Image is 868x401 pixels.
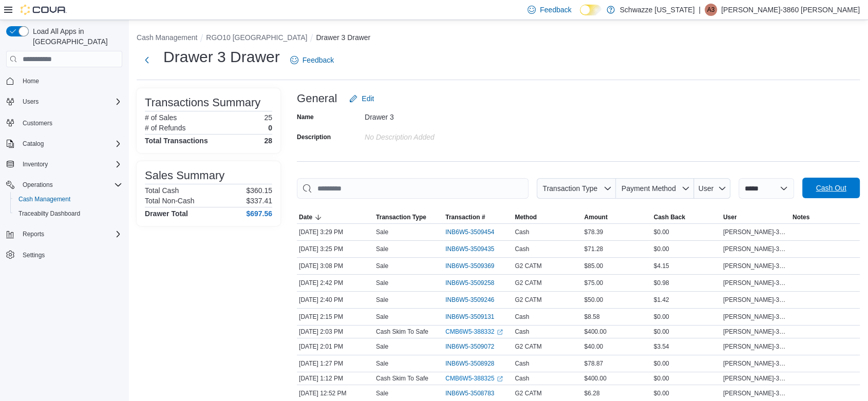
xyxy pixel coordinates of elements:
[376,359,388,368] p: Sale
[10,192,126,206] button: Cash Management
[2,115,126,130] button: Customers
[497,376,503,382] svg: External link
[316,33,370,42] button: Drawer 3 Drawer
[6,69,122,289] nav: Complex example
[376,342,388,351] p: Sale
[515,228,529,236] span: Cash
[802,178,860,198] button: Cash Out
[445,260,504,272] button: INB6W5-3509369
[246,197,272,205] p: $337.41
[723,262,788,270] span: [PERSON_NAME]-3860 [PERSON_NAME]
[297,211,374,223] button: Date
[723,389,788,397] span: [PERSON_NAME]-3860 [PERSON_NAME]
[297,294,374,306] div: [DATE] 2:40 PM
[376,228,388,236] p: Sale
[10,206,126,221] button: Traceabilty Dashboard
[23,251,45,259] span: Settings
[445,262,494,270] span: INB6W5-3509369
[2,94,126,109] button: Users
[445,296,494,304] span: INB6W5-3509246
[246,209,272,218] h4: $697.56
[18,228,122,240] span: Reports
[18,116,122,129] span: Customers
[699,4,701,16] p: |
[584,228,603,236] span: $78.39
[376,213,426,221] span: Transaction Type
[652,372,721,385] div: $0.00
[584,245,603,253] span: $71.28
[584,279,603,287] span: $75.00
[515,389,541,397] span: G2 CATM
[18,117,56,129] a: Customers
[365,129,502,141] div: No Description added
[297,243,374,255] div: [DATE] 3:25 PM
[376,374,428,383] p: Cash Skim To Safe
[23,119,52,127] span: Customers
[445,359,494,368] span: INB6W5-3508928
[443,211,513,223] button: Transaction #
[14,193,74,205] a: Cash Management
[2,73,126,88] button: Home
[445,228,494,236] span: INB6W5-3509454
[18,158,52,170] button: Inventory
[145,113,177,122] h6: # of Sales
[723,279,788,287] span: [PERSON_NAME]-3860 [PERSON_NAME]
[445,243,504,255] button: INB6W5-3509435
[445,387,504,399] button: INB6W5-3508783
[137,33,197,42] button: Cash Management
[652,260,721,272] div: $4.15
[445,294,504,306] button: INB6W5-3509246
[264,137,272,145] h4: 28
[374,211,443,223] button: Transaction Type
[790,211,860,223] button: Notes
[652,387,721,399] div: $0.00
[584,374,606,383] span: $400.00
[652,311,721,323] div: $0.00
[264,113,272,122] p: 25
[584,359,603,368] span: $78.87
[23,160,48,168] span: Inventory
[515,328,529,336] span: Cash
[515,313,529,321] span: Cash
[445,357,504,370] button: INB6W5-3508928
[721,211,790,223] button: User
[705,4,717,16] div: Alexis-3860 Shoope
[246,186,272,195] p: $360.15
[297,311,374,323] div: [DATE] 2:15 PM
[297,357,374,370] div: [DATE] 1:27 PM
[515,359,529,368] span: Cash
[297,260,374,272] div: [DATE] 3:08 PM
[652,226,721,238] div: $0.00
[652,326,721,338] div: $0.00
[540,5,571,15] span: Feedback
[163,47,280,67] h1: Drawer 3 Drawer
[297,340,374,353] div: [DATE] 2:01 PM
[620,4,695,16] p: Schwazze [US_STATE]
[145,186,179,195] h6: Total Cash
[445,311,504,323] button: INB6W5-3509131
[303,55,334,65] span: Feedback
[723,359,788,368] span: [PERSON_NAME]-3860 [PERSON_NAME]
[14,193,122,205] span: Cash Management
[445,313,494,321] span: INB6W5-3509131
[18,138,122,150] span: Catalog
[723,313,788,321] span: [PERSON_NAME]-3860 [PERSON_NAME]
[537,178,616,199] button: Transaction Type
[652,243,721,255] div: $0.00
[23,230,44,238] span: Reports
[584,262,603,270] span: $85.00
[2,137,126,151] button: Catalog
[18,209,80,218] span: Traceabilty Dashboard
[2,157,126,171] button: Inventory
[515,374,529,383] span: Cash
[515,245,529,253] span: Cash
[699,184,714,193] span: User
[18,195,70,203] span: Cash Management
[723,328,788,336] span: [PERSON_NAME]-3860 [PERSON_NAME]
[145,97,260,109] h3: Transactions Summary
[445,374,502,383] a: CMB6W5-388325External link
[376,328,428,336] p: Cash Skim To Safe
[376,296,388,304] p: Sale
[445,342,494,351] span: INB6W5-3509072
[23,77,39,85] span: Home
